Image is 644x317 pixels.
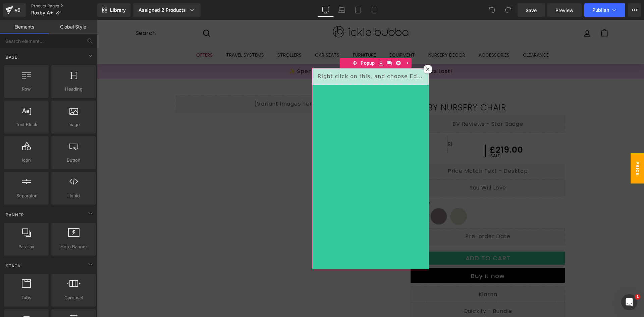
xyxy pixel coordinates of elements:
span: Image [53,121,94,128]
a: New Library [97,3,130,17]
a: Tablet [350,3,366,17]
span: Text Block [6,121,47,128]
a: v6 [3,3,26,17]
a: Save module [280,38,288,48]
a: Global Style [49,20,97,34]
span: Stack [5,263,21,269]
a: Expand / Collapse [306,38,315,48]
div: Assigned 2 Products [139,7,195,13]
span: Popup [262,38,280,48]
span: Heading [53,86,94,93]
a: Laptop [334,3,350,17]
a: Clone Module [288,38,297,48]
span: Liquid [53,192,94,199]
button: More [628,3,641,17]
span: Preview [555,7,574,14]
span: Button [53,157,94,164]
span: Tabs [6,294,47,301]
div: v6 [13,6,22,14]
a: Mobile [366,3,382,17]
span: Icon [6,157,47,164]
a: Preview [547,3,582,17]
a: Delete Module [297,38,306,48]
span: Base [5,54,18,60]
a: Desktop [318,3,334,17]
button: Redo [501,3,515,17]
span: Library [110,7,126,13]
button: Publish [584,3,625,17]
span: Publish [592,7,609,13]
a: Product Pages [31,3,97,9]
span: Hero Banner [53,243,94,250]
span: Separator [6,192,47,199]
span: Price Promise [520,133,547,163]
span: Roxby A+ [31,10,53,15]
button: Undo [485,3,499,17]
span: Banner [5,212,25,218]
span: 1 [635,294,640,300]
span: Row [6,86,47,93]
span: Parallax [6,243,47,250]
span: Save [526,7,537,14]
span: Carousel [53,294,94,301]
iframe: Intercom live chat [621,294,637,310]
